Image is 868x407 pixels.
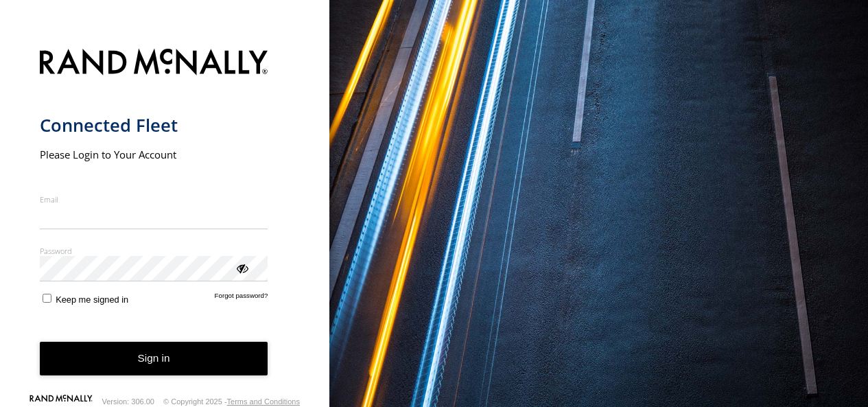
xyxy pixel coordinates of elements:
[163,397,300,406] div: © Copyright 2025 -
[215,292,268,305] a: Forgot password?
[40,194,268,205] label: Email
[40,246,268,256] label: Password
[43,294,51,303] input: Keep me signed in
[40,114,268,137] h1: Connected Fleet
[40,342,268,375] button: Sign in
[102,397,154,406] div: Version: 306.00
[56,294,128,305] span: Keep me signed in
[235,261,248,275] div: ViewPassword
[40,148,268,161] h2: Please Login to Your Account
[40,46,268,81] img: Rand McNally
[40,40,290,397] form: main
[227,397,300,406] a: Terms and Conditions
